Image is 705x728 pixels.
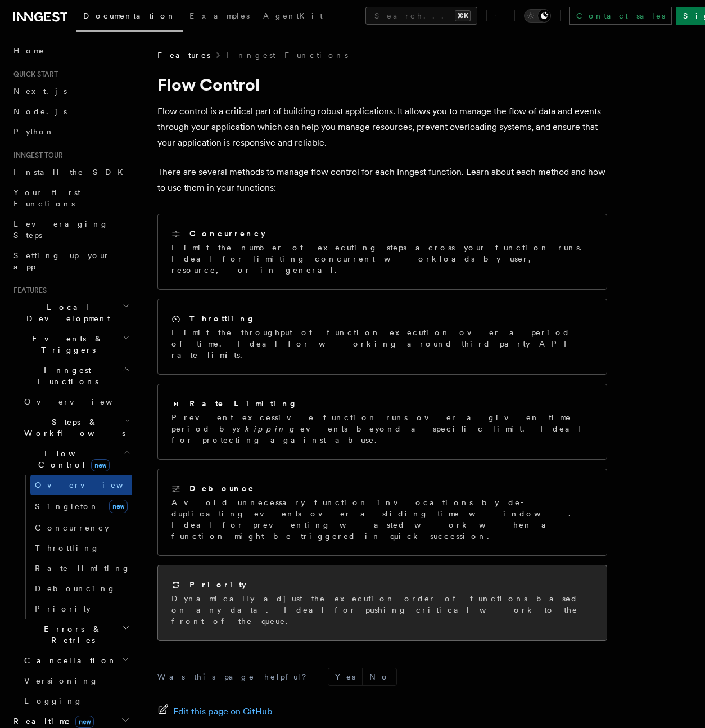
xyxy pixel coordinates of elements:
button: Steps & Workflows [20,412,132,443]
a: Edit this page on GitHub [157,704,273,720]
a: ThrottlingLimit the throughput of function execution over a period of time. Ideal for working aro... [157,299,607,375]
span: Singleton [35,502,99,511]
span: Overview [24,397,140,406]
span: Realtime [9,716,94,727]
span: Throttling [35,543,100,552]
span: Steps & Workflows [20,416,125,439]
a: Next.js [9,81,132,101]
span: Python [13,127,55,136]
span: Your first Functions [13,188,80,208]
a: Singletonnew [30,495,132,518]
a: Rate limiting [30,558,132,578]
h2: Priority [189,579,246,590]
em: skipping [237,424,300,433]
a: Node.js [9,101,132,122]
h1: Flow Control [157,74,607,95]
span: Priority [35,604,91,613]
a: Your first Functions [9,182,132,214]
h2: Concurrency [189,228,265,239]
p: Avoid unnecessary function invocations by de-duplicating events over a sliding time window. Ideal... [171,497,593,542]
button: No [363,668,396,685]
p: Limit the throughput of function execution over a period of time. Ideal for working around third-... [171,327,593,361]
a: Throttling [30,538,132,558]
a: Inngest Functions [226,50,348,61]
button: Errors & Retries [20,619,132,650]
a: Logging [20,691,132,711]
span: Home [13,45,45,56]
span: new [109,500,128,513]
span: Cancellation [20,655,117,666]
span: Errors & Retries [20,623,122,646]
h2: Debounce [189,483,255,494]
span: Inngest tour [9,151,63,160]
span: new [75,716,94,728]
button: Search...⌘K [365,7,477,25]
button: Inngest Functions [9,360,132,392]
span: Examples [189,11,250,20]
button: Events & Triggers [9,329,132,360]
span: Install the SDK [13,168,130,177]
span: Node.js [13,107,67,116]
p: Flow control is a critical part of building robust applications. It allows you to manage the flow... [157,104,607,151]
p: Limit the number of executing steps across your function runs. Ideal for limiting concurrent work... [171,242,593,276]
span: Versioning [24,676,98,685]
a: Overview [30,475,132,495]
h2: Rate Limiting [189,398,297,409]
a: Home [9,41,132,61]
a: Documentation [76,3,183,32]
p: Prevent excessive function runs over a given time period by events beyond a specific limit. Ideal... [171,412,593,446]
span: Overview [35,480,151,489]
p: There are several methods to manage flow control for each Inngest function. Learn about each meth... [157,164,607,196]
span: Setting up your app [13,251,110,271]
a: Examples [183,3,256,30]
span: Logging [24,696,83,705]
a: DebounceAvoid unnecessary function invocations by de-duplicating events over a sliding time windo... [157,469,607,556]
span: Documentation [83,11,176,20]
a: Concurrency [30,518,132,538]
a: Debouncing [30,578,132,599]
a: Contact sales [569,7,672,25]
span: Events & Triggers [9,333,123,356]
span: new [91,459,110,471]
span: Rate limiting [35,564,130,573]
span: Next.js [13,87,67,96]
a: Rate LimitingPrevent excessive function runs over a given time period byskippingevents beyond a s... [157,384,607,460]
span: Inngest Functions [9,365,121,387]
span: Flow Control [20,448,124,470]
a: ConcurrencyLimit the number of executing steps across your function runs. Ideal for limiting conc... [157,214,607,290]
span: Debouncing [35,584,116,593]
button: Cancellation [20,650,132,671]
button: Toggle dark mode [524,9,551,23]
span: Quick start [9,70,58,79]
a: AgentKit [256,3,329,30]
kbd: ⌘K [455,10,471,21]
a: Setting up your app [9,245,132,277]
span: Features [157,50,210,61]
a: Priority [30,599,132,619]
button: Local Development [9,297,132,329]
span: Leveraging Steps [13,219,109,240]
p: Was this page helpful? [157,671,314,682]
span: AgentKit [263,11,323,20]
a: Versioning [20,671,132,691]
a: Install the SDK [9,162,132,182]
a: Overview [20,392,132,412]
button: Yes [328,668,362,685]
a: PriorityDynamically adjust the execution order of functions based on any data. Ideal for pushing ... [157,565,607,641]
span: Edit this page on GitHub [173,704,273,720]
span: Local Development [9,302,123,324]
h2: Throttling [189,313,255,324]
span: Features [9,286,47,295]
a: Leveraging Steps [9,214,132,245]
button: Flow Controlnew [20,443,132,475]
p: Dynamically adjust the execution order of functions based on any data. Ideal for pushing critical... [171,593,593,627]
div: Inngest Functions [9,392,132,711]
div: Flow Controlnew [20,475,132,619]
a: Python [9,122,132,142]
span: Concurrency [35,523,109,532]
